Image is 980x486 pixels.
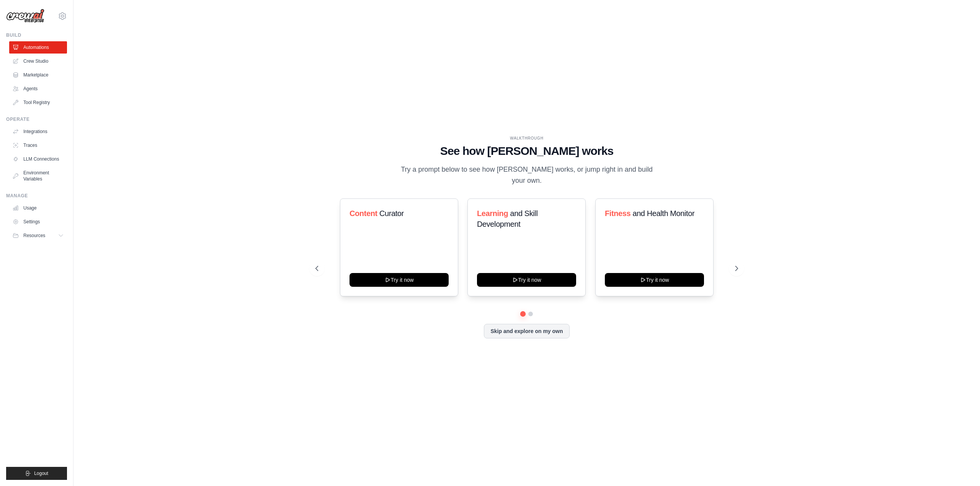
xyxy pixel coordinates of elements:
[6,467,67,480] button: Logout
[9,216,67,228] a: Settings
[6,116,67,122] div: Operate
[9,96,67,109] a: Tool Registry
[9,55,67,67] a: Crew Studio
[34,470,48,476] span: Logout
[6,9,44,23] img: Logo
[9,229,67,242] button: Resources
[605,273,704,287] button: Try it now
[9,202,67,214] a: Usage
[9,83,67,95] a: Agents
[6,32,67,38] div: Build
[398,164,655,187] p: Try a prompt below to see how [PERSON_NAME] works, or jump right in and build your own.
[605,209,630,218] span: Fitness
[6,193,67,199] div: Manage
[477,209,508,218] span: Learning
[477,273,576,287] button: Try it now
[9,69,67,81] a: Marketplace
[23,232,45,239] span: Resources
[9,125,67,138] a: Integrations
[9,167,67,185] a: Environment Variables
[379,209,404,218] span: Curator
[9,139,67,151] a: Traces
[350,209,377,218] span: Content
[632,209,694,218] span: and Health Monitor
[350,273,449,287] button: Try it now
[9,41,67,54] a: Automations
[9,153,67,165] a: LLM Connections
[315,144,738,158] h1: See how [PERSON_NAME] works
[484,324,569,338] button: Skip and explore on my own
[315,135,738,141] div: WALKTHROUGH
